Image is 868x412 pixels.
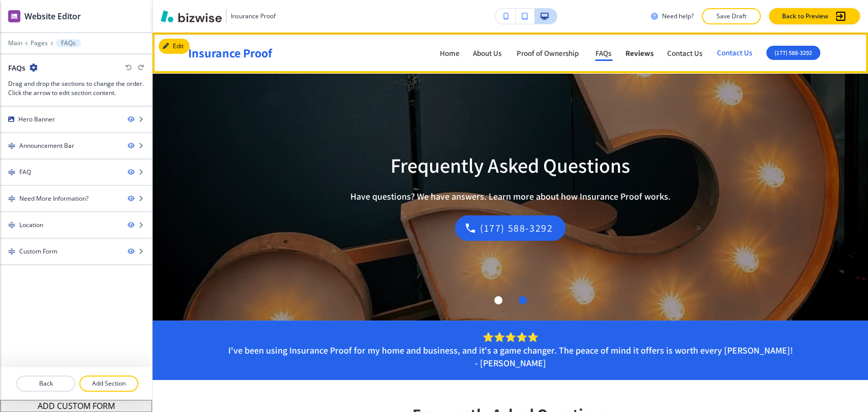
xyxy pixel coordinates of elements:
a: (177) 588-3292 [766,46,820,60]
img: Drag [8,142,15,149]
img: Drag [8,248,15,255]
p: FAQs [595,49,612,57]
img: Bizwise Logo [161,10,222,22]
p: About Us [473,49,503,57]
div: Hero Banner [18,115,55,124]
p: Contact Us [717,47,754,59]
button: Main [8,40,22,47]
button: FAQs [56,39,81,47]
button: Add Section [79,375,138,392]
p: Proof of Ownership [517,49,582,57]
h3: Insurance Proof [231,12,276,21]
p: Home [440,49,460,57]
h1: Frequently Asked Questions [391,153,630,178]
p: Save Draft [715,12,747,21]
button: Edit [159,39,190,54]
p: Contact Us [667,49,704,57]
p: Add Section [80,379,137,388]
p: (177) 588-3292 [480,220,553,236]
h3: Drag and drop the sections to change the order. Click the arrow to edit section content. [8,79,144,98]
h2: Website Editor [24,10,81,22]
h3: ⭐⭐⭐⭐⭐ I've been using Insurance Proof for my home and business, and it's a game changer. The peac... [228,331,793,370]
div: Need More Information? [19,194,88,203]
p: Reviews [625,49,654,57]
img: Drag [8,221,15,229]
h2: FAQs [8,62,25,73]
div: FAQ [19,168,31,177]
span: Insurance Proof [188,45,272,60]
p: Back to Preview [782,12,828,21]
div: Navigates to hero photo 1 [486,288,511,312]
button: Back to Preview [769,8,860,24]
div: Custom Form [19,247,57,256]
div: Announcement Bar [19,141,74,150]
button: Back [16,375,75,392]
div: Location [19,220,43,230]
div: Navigates to hero photo 2 [511,288,535,312]
button: Insurance Proof [161,9,276,24]
img: editor icon [8,10,20,22]
button: Save Draft [702,8,761,24]
p: FAQs [61,40,76,47]
img: Drag [8,195,15,202]
h3: Have questions? We have answers. Learn more about how Insurance Proof works. [350,190,670,203]
h3: Need help? [662,12,694,21]
a: (177) 588-3292 [455,215,565,241]
p: Back [17,379,74,388]
button: Pages [31,40,48,47]
img: Drag [8,169,15,176]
